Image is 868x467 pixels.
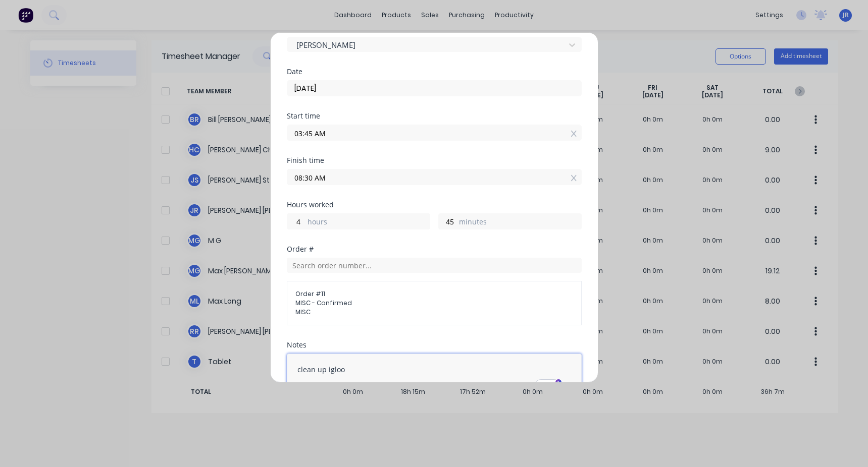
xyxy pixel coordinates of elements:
[287,112,582,120] div: Start time
[295,299,573,308] span: MISC - Confirmed
[439,214,456,229] input: 0
[287,341,582,348] div: Notes
[287,68,582,75] div: Date
[287,246,582,253] div: Order #
[308,216,430,229] label: hours
[459,216,581,229] label: minutes
[287,258,582,273] input: Search order number...
[287,201,582,208] div: Hours worked
[295,289,573,299] span: Order # 11
[295,308,573,317] span: MISC
[287,214,305,229] input: 0
[287,354,582,407] textarea: To enrich screen reader interactions, please activate Accessibility in Grammarly extension settings
[287,157,582,164] div: Finish time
